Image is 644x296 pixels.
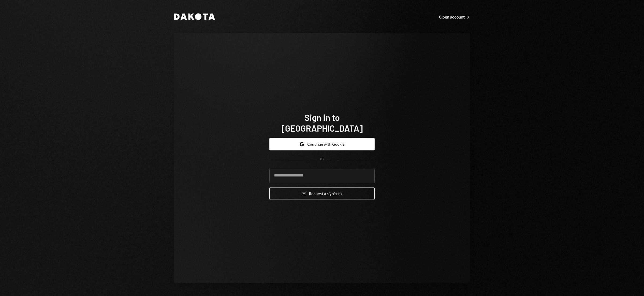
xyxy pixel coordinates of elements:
[439,14,470,20] div: Open account
[269,187,375,200] button: Request a signinlink
[269,112,375,133] h1: Sign in to [GEOGRAPHIC_DATA]
[320,157,324,161] div: OR
[439,14,470,20] a: Open account
[269,138,375,150] button: Continue with Google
